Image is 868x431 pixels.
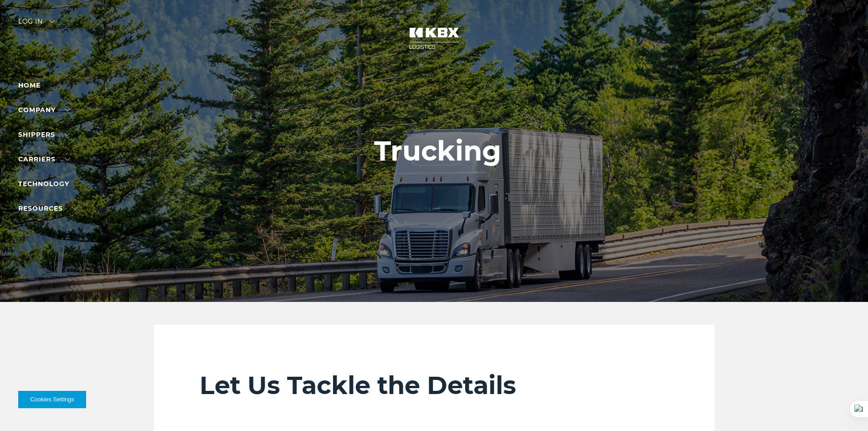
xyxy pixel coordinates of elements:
h2: Let Us Tackle the Details [200,370,669,400]
div: Log in [18,18,55,31]
a: Home [18,81,41,89]
a: Technology [18,180,69,188]
button: Cookies Settings [18,391,86,408]
a: RESOURCES [18,204,77,213]
a: SHIPPERS [18,130,70,139]
img: kbx logo [400,18,468,58]
h1: Trucking [374,135,501,166]
img: arrow [49,20,55,23]
a: Company [18,106,70,114]
a: Carriers [18,155,70,163]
